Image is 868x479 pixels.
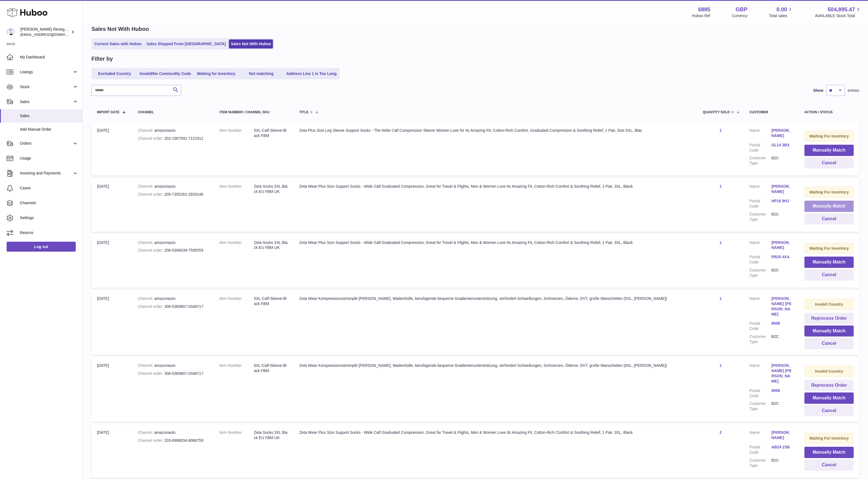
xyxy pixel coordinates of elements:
[138,184,208,189] div: amazonauto
[91,290,132,355] td: [DATE]
[138,192,164,197] strong: Channel order
[219,184,254,194] dt: Item Number
[804,145,854,156] button: Manually Match
[769,13,793,18] span: Total sales
[771,430,793,440] a: [PERSON_NAME]
[299,184,692,189] div: Zeta Wear Plus Size Support Socks - Wide Calf Graduated Compression, Great for Travel & Flights, ...
[815,369,843,373] strong: Invalid Country
[804,257,854,268] button: Manually Match
[229,39,273,49] a: Sales Not With Huboo
[804,213,854,225] button: Cancel
[804,269,854,281] button: Cancel
[138,363,208,368] div: amazonauto
[804,459,854,471] button: Cancel
[20,55,78,60] span: My Dashboard
[219,128,254,138] dt: Item Number
[138,438,208,443] div: 203-8988034-8066759
[299,430,692,435] div: Zeta Wear Plus Size Support Socks - Wide Calf Graduated Compression, Great for Travel & Flights, ...
[749,388,771,399] dt: Postal Code
[848,88,859,93] span: entries
[299,111,308,114] span: Title
[703,111,730,114] span: Quantity Sold
[93,69,137,78] a: Excluded Country
[749,240,771,252] dt: Name
[91,25,149,33] h2: Sales Not With Huboo
[815,302,843,306] strong: Invalid Country
[7,242,76,252] a: Log out
[777,6,787,13] span: 0.00
[749,296,771,318] dt: Name
[138,430,154,435] strong: Channel
[804,392,854,404] button: Manually Match
[138,371,164,376] strong: Channel order
[771,458,793,468] dd: B2C
[720,184,722,189] a: 1
[804,313,854,324] button: Reprocess Order
[771,240,793,251] a: [PERSON_NAME]
[284,69,339,78] a: Address Line 1 is Too Long
[138,296,208,301] div: amazonauto
[809,190,849,194] strong: Waiting For Inventory
[15,9,27,13] div: v 4.0.24
[14,14,61,19] div: Domain: [DOMAIN_NAME]
[91,424,132,478] td: [DATE]
[804,111,854,114] div: Action / Status
[93,39,143,49] a: Current Sales with Huboo
[91,55,113,63] h2: Filter by
[9,14,13,19] img: website_grey.svg
[219,240,254,251] dt: Item Number
[749,321,771,331] dt: Postal Code
[91,122,132,176] td: [DATE]
[771,388,793,393] a: 8008
[138,304,164,309] strong: Channel order
[771,212,793,222] dd: B2C
[720,296,722,301] a: 1
[749,401,771,411] dt: Customer Type
[239,69,283,78] a: Not matching
[219,363,254,373] dt: Item Number
[20,156,78,161] span: Usage
[138,184,154,189] strong: Channel
[219,111,288,114] div: Item Number / Channel SKU
[749,184,771,196] dt: Name
[219,296,254,306] dt: Item Number
[771,128,793,138] a: [PERSON_NAME]
[749,198,771,209] dt: Postal Code
[138,136,208,141] div: 202-1967091-7121912
[138,128,208,133] div: amazonauto
[299,296,692,301] div: Zeta Wear Kompressionsstrümpfe [PERSON_NAME], Wadenhülle, beruhigende bequeme Gradientenunterstüt...
[720,128,722,133] a: 1
[749,111,793,114] div: Customer
[749,155,771,166] dt: Customer Type
[138,296,154,301] strong: Channel
[771,184,793,194] a: [PERSON_NAME]
[20,141,72,146] span: Orders
[804,405,854,416] button: Cancel
[20,27,70,37] div: [PERSON_NAME] Renegade Productions -UK account
[804,447,854,458] button: Manually Match
[20,185,78,191] span: Cases
[138,304,208,309] div: 306-5369807-0346717
[138,430,208,435] div: amazonauto
[815,6,861,18] a: 504,895.47 AVAILABLE Stock Total
[254,240,288,251] dd: Zeta Socks 3XL Black EU FBM UK
[771,363,793,384] a: [PERSON_NAME] [PERSON_NAME]
[771,254,793,260] a: PR25 4XA
[20,171,72,176] span: Invoicing and Payments
[828,6,855,13] span: 504,895.47
[771,142,793,148] a: GL14 3BX
[138,192,208,197] div: 205-7355261-2933146
[7,28,15,36] img: directordarren@gmail.com
[20,127,78,132] span: Add Manual Order
[138,248,164,252] strong: Channel order
[20,84,72,90] span: Stock
[299,363,692,368] div: Zeta Wear Kompressionsstrümpfe [PERSON_NAME], Wadenhülle, beruhigende bequeme Gradientenunterstüt...
[20,99,72,104] span: Sales
[749,430,771,442] dt: Name
[97,111,120,114] span: Import date
[91,235,132,288] td: [DATE]
[138,363,154,368] strong: Channel
[749,212,771,222] dt: Customer Type
[254,363,288,373] dd: 6XL-Calf-Sleeve-Black FBM
[720,240,722,245] a: 1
